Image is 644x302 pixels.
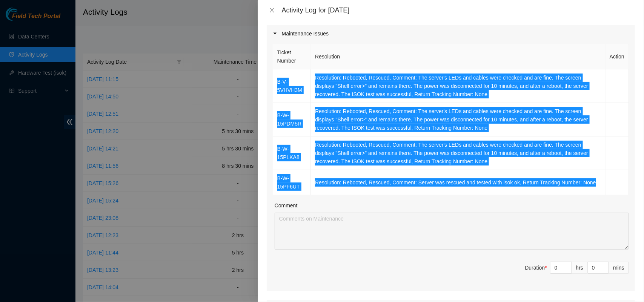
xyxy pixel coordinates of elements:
[277,79,302,93] a: B-V-5VHVH3M
[277,146,300,160] a: B-W-15PLKA8
[273,31,277,36] span: caret-right
[267,7,277,14] button: Close
[606,44,629,69] th: Action
[311,170,606,195] td: Resolution: Rebooted, Rescued, Comment: Server was rescued and tested with isok ok, Return Tracki...
[267,25,635,42] div: Maintenance Issues
[311,103,606,136] td: Resolution: Rebooted, Rescued, Comment: The server's LEDs and cables were checked and are fine. T...
[275,213,629,250] textarea: Comment
[572,262,588,274] div: hrs
[277,175,300,190] a: B-W-15PF6UT
[311,69,606,103] td: Resolution: Rebooted, Rescued, Comment: The server's LEDs and cables were checked and are fine. T...
[269,7,275,13] span: close
[525,264,547,272] div: Duration
[282,6,635,14] div: Activity Log for [DATE]
[311,44,606,69] th: Resolution
[273,44,311,69] th: Ticket Number
[311,136,606,170] td: Resolution: Rebooted, Rescued, Comment: The server's LEDs and cables were checked and are fine. T...
[275,201,298,210] label: Comment
[277,112,302,127] a: B-W-15PDM5R
[609,262,629,274] div: mins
